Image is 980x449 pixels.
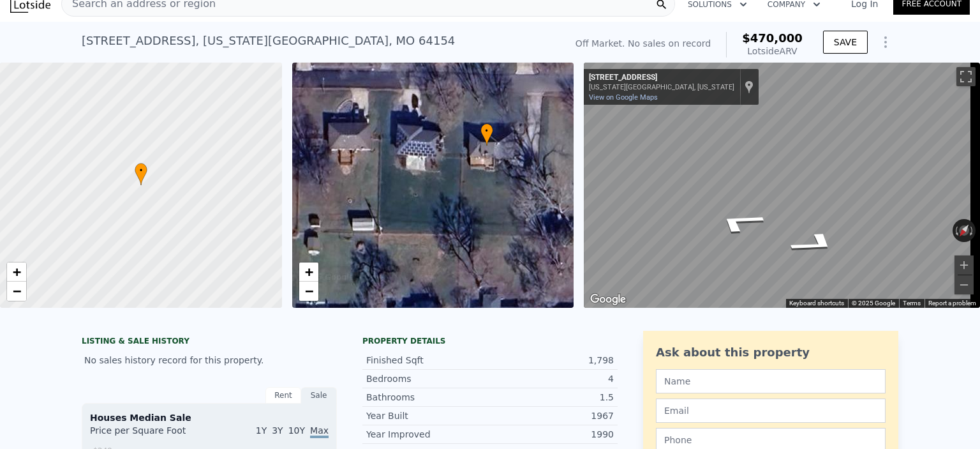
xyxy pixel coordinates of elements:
[873,29,898,55] button: Show Options
[490,391,614,404] div: 1.5
[745,80,754,94] a: Show location on map
[135,163,147,185] div: •
[589,83,734,91] div: [US_STATE][GEOGRAPHIC_DATA], [US_STATE]
[742,31,803,45] span: $470,000
[304,283,313,299] span: −
[584,63,980,308] div: Map
[310,425,329,438] span: Max
[366,372,490,385] div: Bedrooms
[587,291,629,308] img: Google
[366,391,490,404] div: Bathrooms
[656,344,886,361] div: Ask about this property
[90,411,329,424] div: Houses Median Sale
[953,218,975,243] button: Reset the view
[90,424,209,445] div: Price per Square Foot
[366,428,490,441] div: Year Improved
[823,31,868,54] button: SAVE
[480,123,493,146] div: •
[656,399,886,423] input: Email
[7,263,26,282] a: Zoom in
[299,282,318,301] a: Zoom out
[366,354,490,367] div: Finished Sqft
[589,93,658,102] a: View on Google Maps
[480,125,493,137] span: •
[135,165,147,176] span: •
[789,299,844,308] button: Keyboard shortcuts
[7,282,26,301] a: Zoom out
[769,226,861,260] path: Go West, NW 86th Terrace
[954,275,974,294] button: Zoom out
[256,425,267,436] span: 1Y
[584,63,980,308] div: Street View
[82,336,337,349] div: LISTING & SALE HISTORY
[954,255,974,275] button: Zoom in
[969,219,976,242] button: Rotate clockwise
[265,387,301,404] div: Rent
[587,291,629,308] a: Open this area in Google Maps (opens a new window)
[490,409,614,422] div: 1967
[956,67,976,86] button: Toggle fullscreen view
[362,336,618,346] div: Property details
[13,264,21,280] span: +
[656,369,886,393] input: Name
[304,264,313,280] span: +
[490,428,614,441] div: 1990
[589,73,734,83] div: [STREET_ADDRESS]
[903,300,921,307] a: Terms (opens in new tab)
[366,409,490,422] div: Year Built
[82,349,337,372] div: No sales history record for this property.
[301,387,337,404] div: Sale
[490,354,614,367] div: 1,798
[928,300,976,307] a: Report a problem
[742,45,803,57] div: Lotside ARV
[82,32,455,50] div: [STREET_ADDRESS] , [US_STATE][GEOGRAPHIC_DATA] , MO 64154
[852,300,895,307] span: © 2025 Google
[299,263,318,282] a: Zoom in
[575,37,711,50] div: Off Market. No sales on record
[13,283,21,299] span: −
[288,425,305,436] span: 10Y
[694,205,786,239] path: Go East, NW 86th Terrace
[953,219,960,242] button: Rotate counterclockwise
[272,425,283,436] span: 3Y
[490,372,614,385] div: 4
